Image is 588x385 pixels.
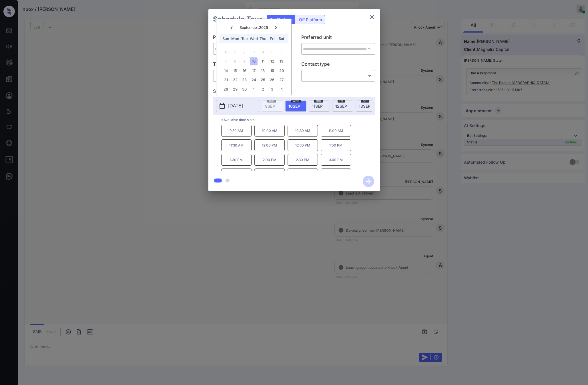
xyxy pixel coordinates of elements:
[240,76,248,84] div: Choose Tuesday, September 23rd, 2025
[301,34,375,43] p: Preferred unit
[213,88,375,97] p: Select slot
[213,34,287,43] p: Preferred community
[285,101,306,112] div: date-select
[288,139,318,151] p: 12:30 PM
[213,61,287,70] p: Tour type
[214,71,286,81] div: In Person
[259,67,267,75] div: Choose Thursday, September 18th, 2025
[278,57,285,65] div: Choose Saturday, September 13th, 2025
[250,76,258,84] div: Choose Wednesday, September 24th, 2025
[268,67,276,75] div: Choose Friday, September 19th, 2025
[268,76,276,84] div: Choose Friday, September 26th, 2025
[268,85,276,93] div: Choose Friday, October 3rd, 2025
[221,154,252,166] p: 1:30 PM
[278,67,285,75] div: Choose Saturday, September 20th, 2025
[240,57,248,65] div: Not available Tuesday, September 9th, 2025
[216,100,259,112] button: [DATE]
[312,104,323,109] span: 11 SEP
[222,57,230,65] div: Not available Sunday, September 7th, 2025
[222,85,230,93] div: Choose Sunday, September 28th, 2025
[321,139,351,151] p: 1:00 PM
[361,99,369,103] span: sat
[356,101,377,112] div: date-select
[254,154,285,166] p: 2:00 PM
[288,125,318,137] p: 10:30 AM
[240,48,248,56] div: Not available Tuesday, September 2nd, 2025
[301,61,375,70] p: Contact type
[338,99,345,103] span: fri
[278,35,285,43] div: Sat
[288,154,318,166] p: 2:30 PM
[296,15,325,24] div: Off Platform
[250,85,258,93] div: Choose Wednesday, October 1st, 2025
[250,48,258,56] div: Not available Wednesday, September 3rd, 2025
[359,174,378,189] button: btn-next
[268,35,276,43] div: Fri
[314,99,323,103] span: thu
[228,103,243,109] p: [DATE]
[278,48,285,56] div: Not available Saturday, September 6th, 2025
[218,47,289,94] div: month 2025-09
[221,139,252,151] p: 11:30 AM
[288,169,318,180] p: 4:30 PM
[250,35,258,43] div: Wed
[259,48,267,56] div: Not available Thursday, September 4th, 2025
[221,125,252,137] p: 9:30 AM
[254,169,285,180] p: 4:00 PM
[222,76,230,84] div: Choose Sunday, September 21st, 2025
[259,35,267,43] div: Thu
[335,104,347,109] span: 12 SEP
[231,35,239,43] div: Mon
[240,85,248,93] div: Choose Tuesday, September 30th, 2025
[231,85,239,93] div: Choose Monday, September 29th, 2025
[321,154,351,166] p: 3:00 PM
[231,48,239,56] div: Not available Monday, September 1st, 2025
[268,48,276,56] div: Not available Friday, September 5th, 2025
[278,76,285,84] div: Choose Saturday, September 27th, 2025
[208,9,267,29] h2: Schedule Tour
[221,169,252,180] p: 3:30 PM
[221,115,375,125] p: *Available time slots
[259,76,267,84] div: Choose Thursday, September 25th, 2025
[222,48,230,56] div: Not available Sunday, August 31st, 2025
[309,101,330,112] div: date-select
[250,67,258,75] div: Choose Wednesday, September 17th, 2025
[332,101,353,112] div: date-select
[288,104,300,109] span: 10 SEP
[321,125,351,137] p: 11:00 AM
[240,35,248,43] div: Tue
[259,57,267,65] div: Choose Thursday, September 11th, 2025
[231,76,239,84] div: Choose Monday, September 22nd, 2025
[268,57,276,65] div: Choose Friday, September 12th, 2025
[240,67,248,75] div: Choose Tuesday, September 16th, 2025
[259,85,267,93] div: Choose Thursday, October 2nd, 2025
[231,67,239,75] div: Choose Monday, September 15th, 2025
[240,25,268,30] div: September , 2025
[250,57,258,65] div: Choose Wednesday, September 10th, 2025
[278,85,285,93] div: Choose Saturday, October 4th, 2025
[359,104,370,109] span: 13 SEP
[366,11,378,23] button: close
[222,35,230,43] div: Sun
[254,139,285,151] p: 12:00 PM
[254,125,285,137] p: 10:00 AM
[222,67,230,75] div: Choose Sunday, September 14th, 2025
[231,57,239,65] div: Not available Monday, September 8th, 2025
[267,15,295,24] div: On Platform
[321,169,351,180] p: 5:00 PM
[291,99,301,103] span: wed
